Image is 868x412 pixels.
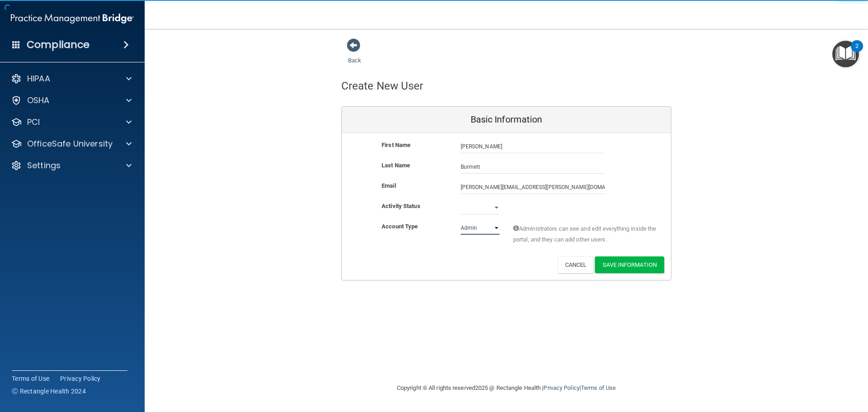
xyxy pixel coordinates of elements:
[341,374,671,403] div: Copyright © All rights reserved 2025 @ Rectangle Health | |
[11,73,132,84] a: HIPAA
[60,374,101,383] a: Privacy Policy
[382,223,418,230] b: Account Type
[11,160,132,171] a: Settings
[12,374,49,383] a: Terms of Use
[27,117,40,128] p: PCI
[341,80,424,92] h4: Create New User
[11,117,132,128] a: PCI
[382,203,420,209] b: Activity Status
[382,162,410,169] b: Last Name
[342,107,671,133] div: Basic Information
[382,182,396,189] b: Email
[27,38,90,51] h4: Compliance
[27,95,50,106] p: OSHA
[27,160,61,171] p: Settings
[348,46,361,64] a: Back
[832,41,859,67] button: Open Resource Center, 2 new notifications
[11,138,132,149] a: OfficeSafe University
[27,73,50,84] p: HIPAA
[557,256,594,273] button: Cancel
[513,223,657,245] span: Administrators can see and edit everything inside the portal, and they can add other users.
[11,95,132,106] a: OSHA
[581,384,616,391] a: Terms of Use
[12,387,86,396] span: Ⓒ Rectangle Health 2024
[712,348,857,384] iframe: Drift Widget Chat Controller
[27,138,113,149] p: OfficeSafe University
[855,46,859,58] div: 2
[382,142,410,148] b: First Name
[11,9,134,28] img: PMB logo
[595,256,664,273] button: Save Information
[543,384,579,391] a: Privacy Policy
